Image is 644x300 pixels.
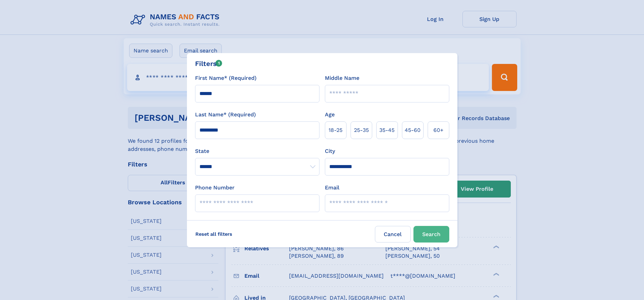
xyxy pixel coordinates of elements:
[379,126,395,134] span: 35‑45
[195,59,222,69] div: Filters
[325,111,335,119] label: Age
[375,226,411,243] label: Cancel
[354,126,369,134] span: 25‑35
[433,126,444,134] span: 60+
[325,147,335,155] label: City
[413,226,449,243] button: Search
[191,226,237,242] label: Reset all filters
[325,184,339,192] label: Email
[329,126,342,134] span: 18‑25
[195,147,319,155] label: State
[325,74,359,82] label: Middle Name
[195,184,235,192] label: Phone Number
[195,111,256,119] label: Last Name* (Required)
[195,74,257,82] label: First Name* (Required)
[405,126,421,134] span: 45‑60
